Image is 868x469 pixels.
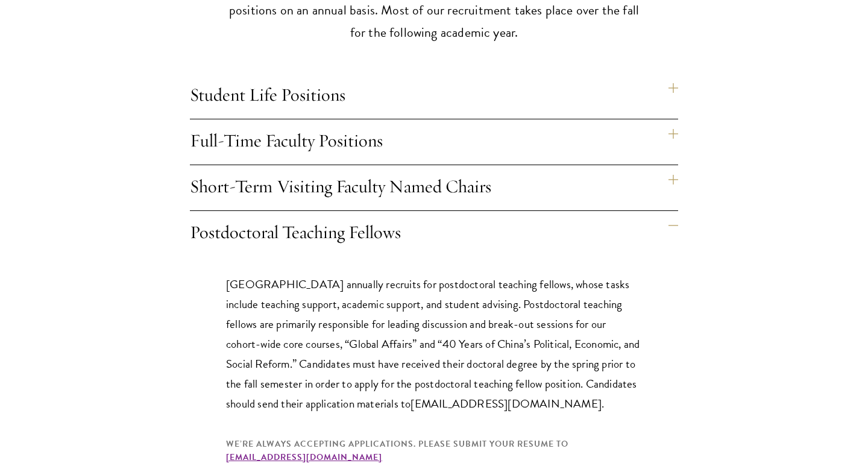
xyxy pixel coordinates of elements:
h4: Full-Time Faculty Positions [190,119,678,165]
p: [GEOGRAPHIC_DATA] annually recruits for postdoctoral teaching fellows, whose tasks include teachi... [226,274,642,414]
a: [EMAIL_ADDRESS][DOMAIN_NAME] [226,451,382,464]
div: We’re always accepting applications. Please submit your resume to [226,438,642,464]
h4: Student Life Positions [190,74,678,119]
h4: Short-Term Visiting Faculty Named Chairs [190,165,678,210]
h4: Postdoctoral Teaching Fellows [190,211,678,256]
